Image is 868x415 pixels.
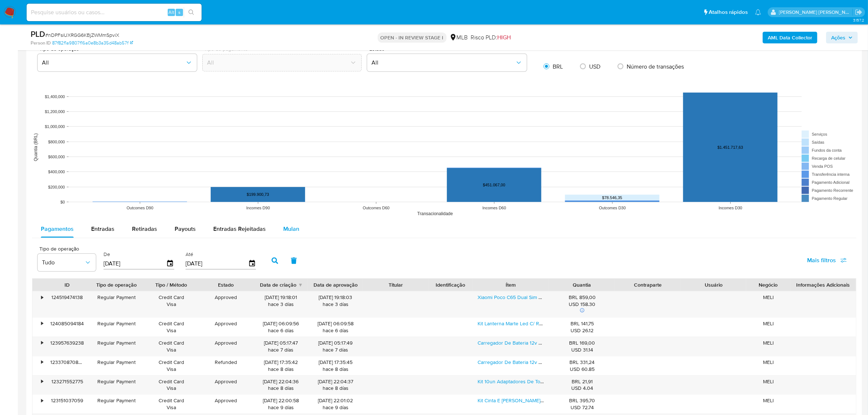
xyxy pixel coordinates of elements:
span: HIGH [498,33,511,42]
a: 87f82f1a9807f16a0e8b3a35d48ab57f [52,40,133,46]
span: s [178,9,180,16]
a: Notificações [755,9,761,15]
p: OPEN - IN REVIEW STAGE I [378,32,447,43]
a: Sair [855,8,863,16]
div: MLB [449,34,468,42]
span: Ações [831,32,845,43]
b: PLD [31,28,45,40]
span: Atalhos rápidos [709,8,748,16]
input: Pesquise usuários ou casos... [27,8,202,17]
button: AML Data Collector [763,32,817,43]
p: emerson.gomes@mercadopago.com.br [779,9,853,16]
button: Ações [826,32,858,43]
span: Risco PLD: [471,34,511,42]
button: search-icon [184,7,199,18]
b: AML Data Collector [768,32,812,43]
span: Alt [168,9,174,16]
span: 3.157.2 [853,17,864,23]
b: Person ID [31,40,51,46]
span: # nDPFsiUXRGG6KBjZWMmSpviX [45,31,119,39]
